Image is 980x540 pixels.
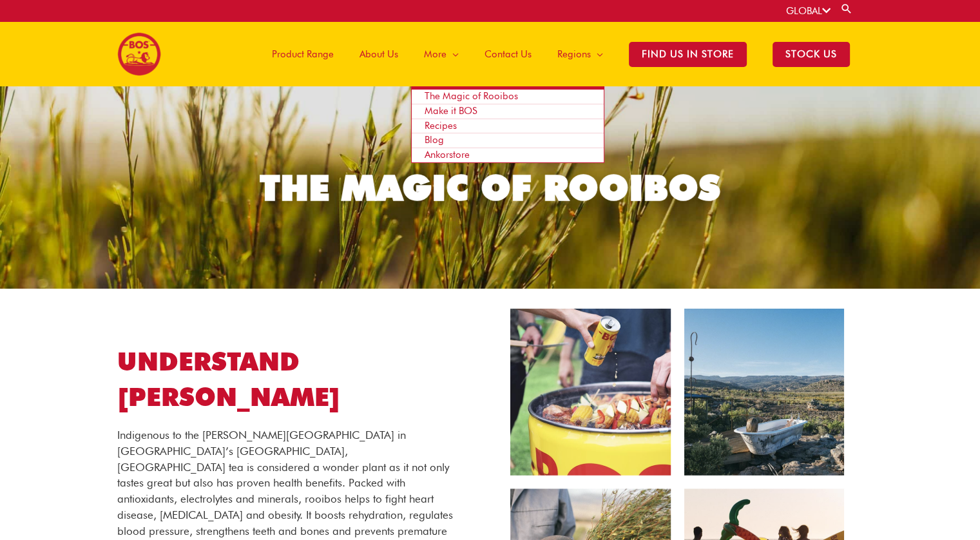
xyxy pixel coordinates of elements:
[260,170,720,206] div: THE MAGIC OF ROOIBOS
[360,35,398,73] span: About Us
[412,133,604,148] a: Blog
[117,32,161,76] img: BOS logo finals-200px
[272,35,334,73] span: Product Range
[760,22,863,86] a: STOCK US
[425,120,457,131] span: Recipes
[557,35,591,73] span: Regions
[259,22,347,86] a: Product Range
[629,42,747,67] span: Find Us in Store
[412,104,604,119] a: Make it BOS
[424,35,447,73] span: More
[411,22,472,86] a: More
[412,148,604,162] a: Ankorstore
[425,90,518,102] span: The Magic of Rooibos
[347,22,411,86] a: About Us
[773,42,850,67] span: STOCK US
[544,22,616,86] a: Regions
[840,3,853,15] a: Search button
[117,344,453,414] h1: UNDERSTAND [PERSON_NAME]
[425,149,470,160] span: Ankorstore
[412,90,604,104] a: The Magic of Rooibos
[425,134,444,146] span: Blog
[249,22,863,86] nav: Site Navigation
[425,105,477,117] span: Make it BOS
[485,35,532,73] span: Contact Us
[616,22,760,86] a: Find Us in Store
[786,5,831,17] a: GLOBAL
[412,119,604,134] a: Recipes
[472,22,544,86] a: Contact Us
